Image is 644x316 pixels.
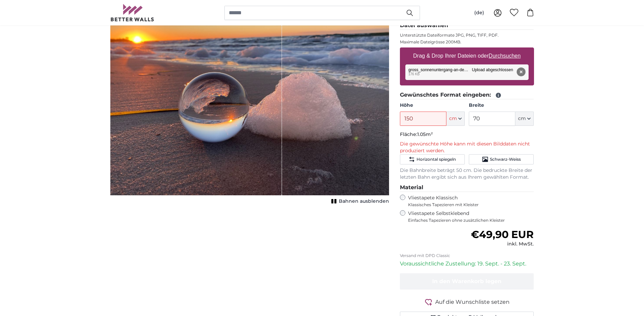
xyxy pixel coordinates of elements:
[400,183,534,192] legend: Material
[400,298,534,306] button: Auf die Wunschliste setzen
[408,202,528,208] span: Klassisches Tapezieren mit Kleister
[400,141,534,154] p: Die gewünschte Höhe kann mit diesen Bilddaten nicht produziert werden.
[471,241,534,248] div: inkl. MwSt.
[400,102,465,109] label: Höhe
[408,218,534,223] span: Einfaches Tapezieren ohne zusätzlichen Kleister
[410,49,523,63] label: Drag & Drop Ihrer Dateien oder
[339,198,389,205] span: Bahnen ausblenden
[110,4,154,21] img: Betterwalls
[518,115,526,122] span: cm
[469,154,534,164] button: Schwarz-Weiss
[400,33,534,38] p: Unterstützte Dateiformate JPG, PNG, TIFF, PDF.
[400,273,534,290] button: In den Warenkorb legen
[432,278,501,284] span: In den Warenkorb legen
[400,21,534,30] legend: Datei auswählen
[449,115,457,122] span: cm
[471,228,534,241] span: €49,90 EUR
[408,210,534,223] label: Vliestapete Selbstklebend
[469,7,490,19] button: (de)
[408,195,528,208] label: Vliestapete Klassisch
[490,157,521,162] span: Schwarz-Weiss
[489,53,520,59] u: Durchsuchen
[329,197,389,206] button: Bahnen ausblenden
[515,112,534,126] button: cm
[469,102,534,109] label: Breite
[400,260,534,268] p: Voraussichtliche Zustellung: 19. Sept. - 23. Sept.
[400,131,534,138] p: Fläche:
[446,112,465,126] button: cm
[400,253,534,258] p: Versand mit DPD Classic
[417,131,433,137] span: 1.05m²
[400,39,534,45] p: Maximale Dateigrösse 200MB.
[435,298,510,306] span: Auf die Wunschliste setzen
[417,157,456,162] span: Horizontal spiegeln
[400,154,465,164] button: Horizontal spiegeln
[400,167,534,181] p: Die Bahnbreite beträgt 50 cm. Die bedruckte Breite der letzten Bahn ergibt sich aus Ihrem gewählt...
[400,91,534,99] legend: Gewünschtes Format eingeben:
